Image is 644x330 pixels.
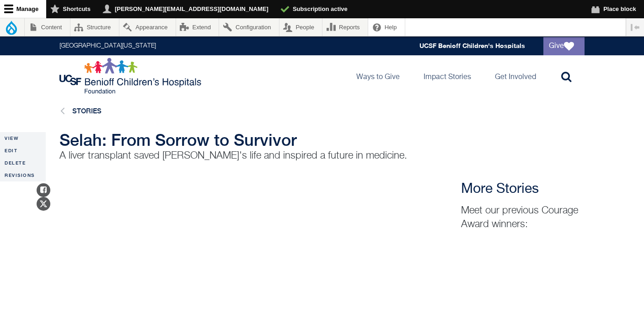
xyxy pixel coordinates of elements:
p: Meet our previous Courage Award winners: [461,204,585,245]
a: Get Involved [488,55,543,96]
a: Configuration [219,18,279,36]
a: Structure [70,18,119,36]
a: Impact Stories [416,55,478,96]
span: Selah: From Sorrow to Survivor [59,130,297,149]
h3: More Stories [461,181,585,197]
a: Give [543,37,585,55]
button: Vertical orientation [626,18,644,36]
a: Reports [322,18,368,36]
a: Extend [176,18,219,36]
a: Appearance [119,18,176,36]
a: Ways to Give [349,55,407,96]
p: A liver transplant saved [PERSON_NAME]'s life and inspired a future in medicine. [59,149,412,163]
a: [GEOGRAPHIC_DATA][US_STATE] [59,43,156,49]
img: Logo for UCSF Benioff Children's Hospitals Foundation [59,58,204,94]
a: Help [368,18,405,36]
a: Content [25,18,70,36]
a: People [279,18,322,36]
a: Stories [72,107,102,115]
a: UCSF Benioff Children's Hospitals [419,42,525,50]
